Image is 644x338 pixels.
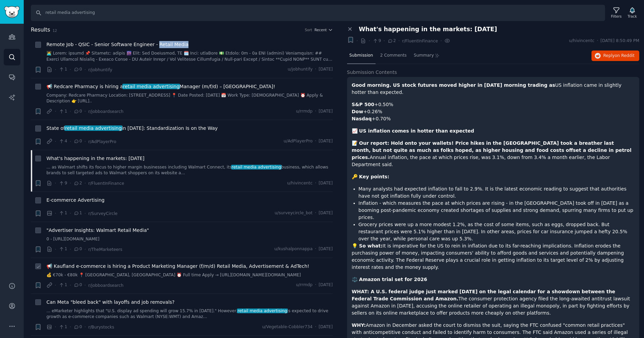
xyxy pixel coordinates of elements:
[46,299,175,306] a: Can Meta "bleed back" with layoffs and job removals?
[55,246,56,253] span: ·
[64,125,122,131] span: retail media advertising
[597,38,598,44] span: ·
[352,289,616,301] strong: WHAT: A U.S. federal judge just marked [DATE] on the legal calendar for a showdown between the Fe...
[262,324,313,330] span: u/Vegetable-Cobbler734
[359,221,635,242] li: Grocery prices were up a more modest 1.2%, as the cost of some items, such as eggs, dropped back....
[74,282,82,288] span: 0
[359,26,497,33] span: What's happening in the markets: [DATE]
[46,164,333,176] a: ... as Walmart shifts its focus to higher margin businesses including Walmart Connect, itsretail ...
[274,246,313,252] span: u/kushalponnappa
[615,53,635,58] span: on Reddit
[88,67,112,72] span: r/jobhuntify
[55,66,56,73] span: ·
[59,180,67,186] span: 9
[625,6,639,20] button: Track
[601,38,639,44] span: [DATE] 8:50:49 PM
[349,53,373,59] span: Submission
[288,66,313,73] span: u/jobhuntify
[402,39,438,43] span: r/FluentInFinance
[440,37,442,44] span: ·
[359,200,635,221] li: Inflation - which measures the pace at which prices are rising - in the [GEOGRAPHIC_DATA] took of...
[398,37,400,44] span: ·
[352,109,363,114] strong: Dow
[46,263,309,270] span: 📢 Kaufland e-commerce is hiring a Product Marketing Manager (f/m/d) Retail Media, Advertisement &...
[69,246,71,253] span: ·
[74,180,82,186] span: 2
[84,138,86,145] span: ·
[69,323,71,331] span: ·
[84,108,86,115] span: ·
[275,210,313,216] span: u/surveycircle_bot
[84,210,86,217] span: ·
[88,283,123,288] span: r/jobboardsearch
[315,27,333,32] button: Recent
[59,66,67,73] span: 1
[88,139,116,144] span: r/AdPlayerPro
[315,66,316,73] span: ·
[315,108,316,115] span: ·
[319,210,333,216] span: [DATE]
[122,84,180,89] span: retail media advertising
[46,197,104,204] a: E-commerce Advertising
[55,210,56,217] span: ·
[84,323,86,331] span: ·
[55,138,56,145] span: ·
[357,37,358,44] span: ·
[69,180,71,187] span: ·
[296,282,313,288] span: u/rrmdp
[69,108,71,115] span: ·
[380,53,407,59] span: 2 Comments
[46,155,144,162] span: What's happening in the markets: [DATE]
[315,282,316,288] span: ·
[74,66,82,73] span: 0
[284,138,313,144] span: u/AdPlayerPro
[319,138,333,144] span: [DATE]
[55,108,56,115] span: ·
[84,282,86,289] span: ·
[352,82,635,96] p: US inflation came in slightly hotter than expected.
[387,38,396,44] span: 2
[46,41,188,48] a: Remote Job - QSIC - Senior Software Engineer - Retail Media
[296,108,313,115] span: u/rrmdp
[319,66,333,73] span: [DATE]
[84,246,86,253] span: ·
[569,38,595,44] span: u/hivincentc
[315,246,316,252] span: ·
[55,282,56,289] span: ·
[319,282,333,288] span: [DATE]
[69,210,71,217] span: ·
[74,324,82,330] span: 0
[352,288,635,317] p: The consumer protection agency filed the long-awaited antitrust lawsuit against Amazon in [DATE],...
[46,93,333,104] a: Company: Redcare Pharmacy Location: [STREET_ADDRESS] 📍 Date Posted: [DATE] 📅 Work Type: [DEMOGRAP...
[88,247,122,252] span: r/TheMarketeers
[84,66,86,73] span: ·
[69,282,71,289] span: ·
[352,277,427,282] strong: ⚖️ Amazon trial set for 2026
[319,108,333,115] span: [DATE]
[231,165,282,170] span: retail media advertising
[315,180,316,186] span: ·
[46,83,275,90] a: 📢 Redcare Pharmacy is hiring aretail media advertisingManager (m/f/d) – [GEOGRAPHIC_DATA]!
[74,108,82,115] span: 0
[88,325,114,330] span: r/Burystocks
[352,174,389,179] strong: 🔑 Key points:
[591,51,639,61] a: Replyon Reddit
[46,308,333,320] a: ... eMarketer highlights that "U.S. display ad spending will grow 15.7% in [DATE]." However,retai...
[368,37,370,44] span: ·
[611,14,622,19] div: Filters
[69,66,71,73] span: ·
[373,38,381,44] span: 9
[352,102,375,107] strong: S&P 500
[352,242,635,271] p: It is imperative for the US to rein in inflation due to its far-reaching implications. Inflation ...
[46,125,218,132] span: State of in [DATE]: Standardization Is on the Way
[59,246,67,252] span: 1
[88,181,124,186] span: r/FluentInFinance
[315,210,316,216] span: ·
[352,128,474,134] strong: 📈 US inflation comes in hotter than expected
[315,27,327,32] span: Recent
[74,246,82,252] span: 0
[287,180,313,186] span: u/hivincentc
[46,227,149,234] a: "Advertiser Insights: Walmart Retail Media"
